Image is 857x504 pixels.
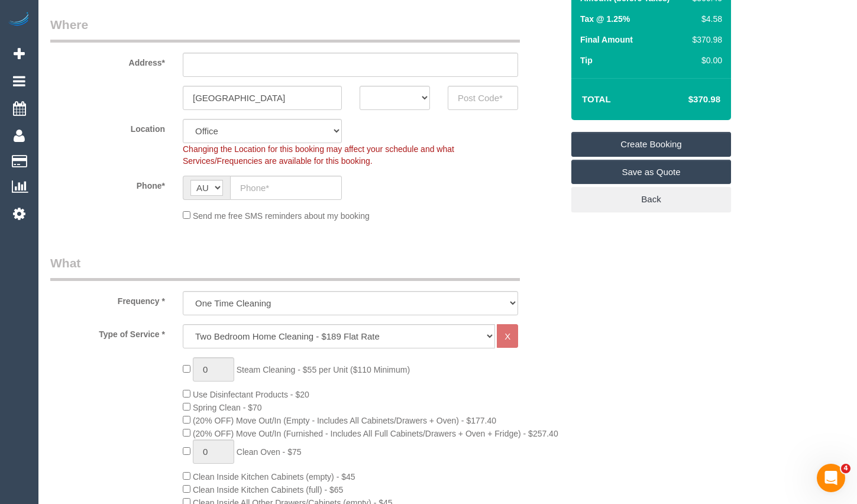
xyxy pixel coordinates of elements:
span: Use Disinfectant Products - $20 [193,390,309,399]
input: Phone* [230,176,342,200]
div: $0.00 [688,54,722,66]
span: Spring Clean - $70 [193,403,262,412]
input: Post Code* [448,86,518,110]
label: Location [41,119,174,135]
span: Changing the Location for this booking may affect your schedule and what Services/Frequencies are... [183,144,454,166]
label: Type of Service * [41,324,174,340]
span: Clean Inside Kitchen Cabinets (empty) - $45 [193,472,355,482]
span: Steam Cleaning - $55 per Unit ($110 Minimum) [237,365,410,374]
label: Address* [41,53,174,69]
iframe: Intercom live chat [817,464,845,492]
span: Clean Oven - $75 [237,447,302,457]
legend: What [50,254,520,281]
a: Back [571,187,731,212]
label: Tax @ 1.25% [580,13,630,25]
span: Clean Inside Kitchen Cabinets (full) - $65 [193,485,343,495]
label: Frequency * [41,291,174,307]
span: (20% OFF) Move Out/In (Furnished - Includes All Full Cabinets/Drawers + Oven + Fridge) - $257.40 [193,429,558,438]
span: 4 [841,464,850,473]
label: Tip [580,54,593,66]
span: Send me free SMS reminders about my booking [193,211,370,221]
a: Save as Quote [571,160,731,185]
label: Final Amount [580,34,633,46]
h4: $370.98 [653,95,720,105]
input: Suburb* [183,86,342,110]
span: (20% OFF) Move Out/In (Empty - Includes All Cabinets/Drawers + Oven) - $177.40 [193,416,496,425]
strong: Total [582,94,611,104]
legend: Where [50,16,520,43]
img: Automaid Logo [7,12,31,28]
label: Phone* [41,176,174,192]
div: $4.58 [688,13,722,25]
a: Create Booking [571,132,731,157]
div: $370.98 [688,34,722,46]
